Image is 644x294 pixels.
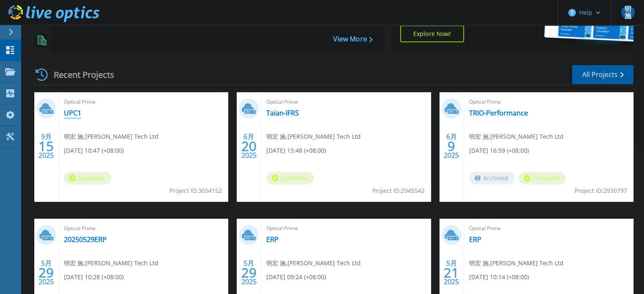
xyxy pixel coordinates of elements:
span: Archived [469,172,514,184]
span: 明施 [621,5,635,19]
div: 6月 2025 [241,131,257,162]
span: [DATE] 16:59 (+08:00) [469,146,529,155]
span: 明宏 施 , [PERSON_NAME] Tech Ltd [64,132,158,141]
span: 明宏 施 , [PERSON_NAME] Tech Ltd [266,258,361,268]
span: Project ID: 2945542 [372,186,425,195]
span: 29 [39,269,54,276]
span: Optical Prime [64,224,223,233]
span: 明宏 施 , [PERSON_NAME] Tech Ltd [469,132,564,141]
div: 5月 2025 [38,257,54,288]
span: Optical Prime [64,97,223,107]
a: 20250529ERP [64,235,107,244]
span: 29 [241,269,257,276]
span: [DATE] 15:48 (+08:00) [266,146,326,155]
span: Optical Prime [469,97,628,107]
span: Optical Prime [266,224,426,233]
span: Project ID: 3054152 [169,186,222,195]
div: 5月 2025 [241,257,257,288]
span: 明宏 施 , [PERSON_NAME] Tech Ltd [266,132,361,141]
div: Recent Projects [33,64,126,85]
span: Optical Prime [469,224,628,233]
span: 20 [241,143,257,150]
span: Complete [519,172,566,184]
span: 9 [448,143,455,150]
a: View More [333,35,372,43]
div: 5月 2025 [443,257,459,288]
span: 15 [39,143,54,150]
span: 明宏 施 , [PERSON_NAME] Tech Ltd [64,258,158,268]
span: 明宏 施 , [PERSON_NAME] Tech Ltd [469,258,564,268]
span: [DATE] 10:28 (+08:00) [64,272,124,282]
a: Taian-IFRS [266,109,299,117]
span: [DATE] 09:24 (+08:00) [266,272,326,282]
a: TRIO-Performance [469,109,528,117]
div: 9月 2025 [38,131,54,162]
span: Project ID: 2930797 [575,186,627,195]
span: [DATE] 10:47 (+08:00) [64,146,124,155]
span: Complete [266,172,314,184]
div: 6月 2025 [443,131,459,162]
span: [DATE] 10:14 (+08:00) [469,272,529,282]
a: All Projects [572,65,633,84]
a: ERP [469,235,481,244]
a: UPC1 [64,109,81,117]
span: Complete [64,172,111,184]
a: Explore Now! [400,25,464,42]
span: 21 [444,269,459,276]
a: ERP [266,235,279,244]
span: Optical Prime [266,97,426,107]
